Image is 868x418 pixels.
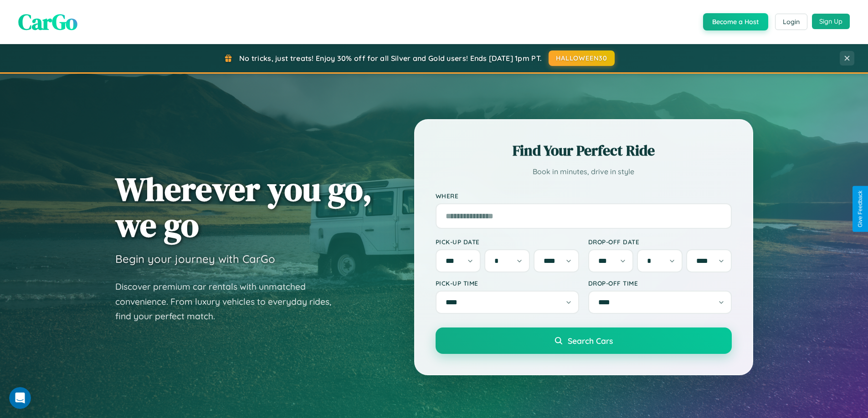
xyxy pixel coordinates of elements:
span: Search Cars [568,336,613,346]
button: HALLOWEEN30 [549,50,615,66]
div: Give Feedback [857,191,863,227]
label: Pick-up Time [436,279,579,287]
label: Where [436,192,732,200]
label: Pick-up Date [436,238,579,246]
span: CarGo [18,7,77,37]
button: Login [775,14,807,30]
h1: Wherever you go, we go [115,171,372,243]
p: Book in minutes, drive in style [436,165,732,178]
button: Search Cars [436,327,732,354]
iframe: Intercom live chat [9,387,31,409]
p: Discover premium car rentals with unmatched convenience. From luxury vehicles to everyday rides, ... [115,279,343,324]
h2: Find Your Perfect Ride [436,141,732,161]
h3: Begin your journey with CarGo [115,252,275,266]
span: No tricks, just treats! Enjoy 30% off for all Silver and Gold users! Ends [DATE] 1pm PT. [239,54,542,63]
label: Drop-off Time [588,279,732,287]
button: Become a Host [703,13,768,30]
button: Sign Up [812,14,850,29]
label: Drop-off Date [588,238,732,246]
